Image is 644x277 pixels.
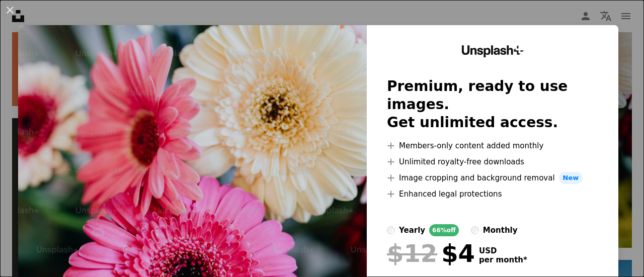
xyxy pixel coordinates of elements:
span: $12 [387,240,437,266]
li: Image cropping and background removal [387,172,598,184]
h2: Premium, ready to use images. Get unlimited access. [387,77,598,132]
input: monthly [471,226,479,234]
li: Unlimited royalty-free downloads [387,156,598,168]
div: $4 [387,240,475,266]
input: yearly66%off [387,226,395,234]
div: yearly [399,224,425,236]
li: Members-only content added monthly [387,140,598,152]
span: New [559,172,583,184]
span: per month * [479,255,527,264]
div: monthly [483,224,518,236]
span: USD [479,246,527,255]
li: Enhanced legal protections [387,188,598,200]
div: 66% off [429,224,459,236]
